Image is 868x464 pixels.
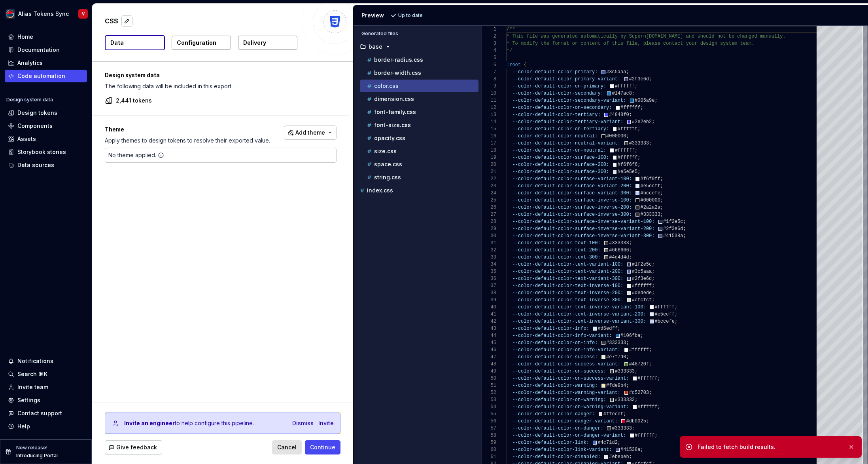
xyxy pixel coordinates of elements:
[512,126,609,132] span: --color-default-color-on-tertiary:
[512,119,624,125] span: --color-default-color-tertiary-variant:
[512,176,632,182] span: --color-default-color-surface-variant-100:
[357,42,478,51] button: base
[615,148,635,153] span: #ffffff
[660,183,663,189] span: ;
[482,26,496,33] div: 1
[512,76,621,82] span: --color-default-color-primary-variant:
[603,411,623,417] span: #ffecef
[482,211,496,218] div: 27
[635,148,637,153] span: ;
[629,240,632,246] span: ;
[641,183,660,189] span: #e5ecff
[243,39,266,47] p: Delivery
[512,269,624,274] span: --color-default-color-text-variant-200:
[360,55,478,64] button: border-radius.css
[482,375,496,382] div: 50
[2,5,90,22] button: Alias Tokens SyncV
[482,261,496,268] div: 34
[482,318,496,325] div: 42
[482,368,496,375] div: 49
[17,383,48,391] div: Invite team
[5,355,87,367] button: Notifications
[507,34,646,39] span: * This file was generated automatically by Supern
[105,35,165,50] button: Data
[17,135,36,143] div: Assets
[482,361,496,368] div: 48
[512,183,632,189] span: --color-default-color-surface-variant-200:
[632,290,652,296] span: #dedede
[507,41,646,46] span: * To modify the format or content of this file, p
[609,240,629,246] span: #333333
[82,11,85,17] div: V
[18,10,69,18] div: Alias Tokens Sync
[658,404,660,410] span: ;
[482,126,496,133] div: 15
[652,276,655,281] span: ;
[632,276,652,281] span: #2f3e6d
[606,340,626,346] span: #333333
[360,147,478,156] button: size.css
[615,84,635,89] span: #ffffff
[655,304,675,310] span: #ffffff
[635,397,637,403] span: ;
[683,219,686,224] span: ;
[512,219,655,224] span: --color-default-color-surface-inverse-variant-100:
[110,39,124,47] p: Data
[482,76,496,83] div: 8
[360,95,478,103] button: dimension.css
[512,290,624,296] span: --color-default-color-text-inverse-200:
[482,33,496,40] div: 2
[606,383,626,388] span: #fde9b4
[482,61,496,68] div: 6
[482,275,496,282] div: 36
[5,30,87,43] a: Home
[272,440,302,454] button: Cancel
[637,376,657,381] span: #ffffff
[512,69,598,75] span: --color-default-color-primary:
[660,212,663,217] span: ;
[105,71,337,79] p: Design system data
[482,161,496,168] div: 20
[6,9,15,19] img: c932e1d8-b7d6-4eaa-9a3f-1bdf2902ae77.png
[660,190,663,196] span: ;
[655,319,675,324] span: #bccefe
[641,198,660,203] span: #000000
[612,91,632,96] span: #147ac8
[5,133,87,145] a: Assets
[655,312,675,317] span: #e5ecff
[374,135,405,141] p: opacity.css
[367,187,393,194] p: index.css
[482,382,496,389] div: 51
[632,91,635,96] span: ;
[626,133,629,139] span: ;
[360,68,478,77] button: border-width.css
[663,226,683,232] span: #2f3e6d
[105,440,162,454] button: Give feedback
[660,205,663,210] span: ;
[295,129,325,137] span: Add theme
[5,368,87,380] button: Search ⌘K
[649,347,652,353] span: ;
[635,98,654,103] span: #005a9e
[512,376,629,381] span: --color-default-color-on-success-variant:
[512,304,646,310] span: --color-default-color-text-inverse-variant-100:
[482,268,496,275] div: 35
[17,109,57,117] div: Design tokens
[318,419,334,427] div: Invite
[638,126,641,132] span: ;
[360,121,478,129] button: font-size.css
[17,148,66,156] div: Storybook stories
[17,396,40,404] div: Settings
[482,418,496,425] div: 56
[482,325,496,332] div: 43
[626,69,629,75] span: ;
[6,97,53,103] div: Design system data
[512,283,624,289] span: --color-default-color-text-inverse-100:
[374,57,423,63] p: border-radius.css
[629,141,649,146] span: #333333
[482,339,496,346] div: 45
[512,148,607,153] span: --color-default-color-on-neutral:
[374,70,421,76] p: border-width.css
[618,155,637,160] span: #ffffff
[482,197,496,204] div: 25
